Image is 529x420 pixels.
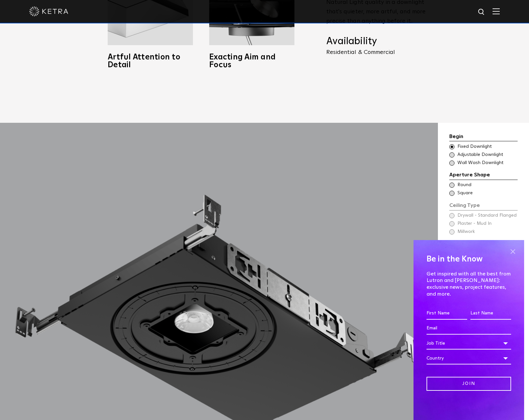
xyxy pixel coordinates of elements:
[29,6,68,16] img: ketra-logo-2019-white
[449,171,518,180] div: Aperture Shape
[449,133,518,142] div: Begin
[108,53,193,69] h3: Artful Attention to Detail
[427,271,511,298] p: Get inspired with all the best from Lutron and [PERSON_NAME]: exclusive news, project features, a...
[457,144,517,150] span: Fixed Downlight
[427,337,511,350] div: Job Title
[470,307,511,320] input: Last Name
[457,152,517,158] span: Adjustable Downlight
[427,307,467,320] input: First Name
[478,8,486,16] img: search icon
[326,35,427,48] h4: Availability
[457,190,517,197] span: Square
[326,49,427,55] p: Residential & Commercial
[457,160,517,166] span: Wall Wash Downlight
[493,8,500,14] img: Hamburger%20Nav.svg
[209,53,294,69] h3: Exacting Aim and Focus
[427,253,511,265] h4: Be in the Know
[427,352,511,364] div: Country
[427,377,511,391] input: Join
[457,182,517,188] span: Round
[427,322,511,335] input: Email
